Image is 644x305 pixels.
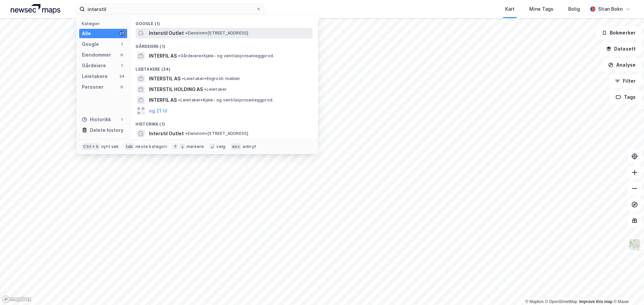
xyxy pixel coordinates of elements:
[598,5,623,13] div: Stian Bokn
[130,39,318,51] div: Gårdeiere (1)
[119,42,124,47] div: 1
[119,84,124,90] div: 0
[186,144,204,149] div: markere
[185,131,248,136] span: Eiendom • [STREET_ADDRESS]
[628,238,641,251] img: Z
[610,273,644,305] iframe: Chat Widget
[185,131,187,136] span: •
[101,144,119,149] div: nytt søk
[85,4,256,14] input: Søk på adresse, matrikkel, gårdeiere, leietakere eller personer
[82,72,108,80] div: Leietakere
[610,90,641,104] button: Tags
[545,299,578,304] a: OpenStreetMap
[130,116,318,128] div: Historikk (1)
[82,143,100,150] div: Ctrl + k
[136,144,167,149] div: neste kategori
[82,83,104,91] div: Personer
[178,97,273,103] span: Leietaker • Kjøle- og ventilasjonsanleggprod.
[149,96,177,104] span: INTERFIL AS
[82,21,127,26] div: Kategori
[82,116,111,124] div: Historikk
[178,97,180,102] span: •
[204,87,227,92] span: Leietaker
[182,76,184,81] span: •
[2,295,32,303] a: Mapbox homepage
[119,63,124,68] div: 1
[185,30,187,35] span: •
[82,29,91,37] div: Alle
[609,74,641,88] button: Filter
[149,85,203,93] span: INTERSTIL HOLDING AS
[149,130,184,138] span: Interstil Outlet
[178,53,274,59] span: Gårdeiere • Kjøle- og ventilasjonsanleggprod.
[124,143,135,150] div: tab
[82,62,106,70] div: Gårdeiere
[149,29,184,37] span: Interstil Outlet
[568,5,580,13] div: Bolig
[90,126,123,134] div: Delete history
[82,40,99,48] div: Google
[149,52,177,60] span: INTERFIL AS
[119,117,124,122] div: 1
[182,76,240,81] span: Leietaker • Engrosh. møbler
[178,53,180,58] span: •
[130,61,318,73] div: Leietakere (24)
[610,273,644,305] div: Kontrollprogram for chat
[243,144,256,149] div: avbryt
[119,52,124,58] div: 0
[185,30,248,36] span: Eiendom • [STREET_ADDRESS]
[11,4,60,14] img: logo.a4113a55bc3d86da70a041830d287a7e.svg
[600,42,641,56] button: Datasett
[231,143,241,150] div: esc
[149,75,180,83] span: INTERSTIL AS
[596,26,641,40] button: Bokmerker
[82,51,111,59] div: Eiendommer
[119,74,124,79] div: 24
[119,31,124,36] div: 27
[204,87,206,92] span: •
[216,144,225,149] div: velg
[602,58,641,72] button: Analyse
[529,5,553,13] div: Mine Tags
[525,299,544,304] a: Mapbox
[130,16,318,28] div: Google (1)
[149,107,167,115] button: og 21 til
[505,5,515,13] div: Kart
[579,299,612,304] a: Improve this map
